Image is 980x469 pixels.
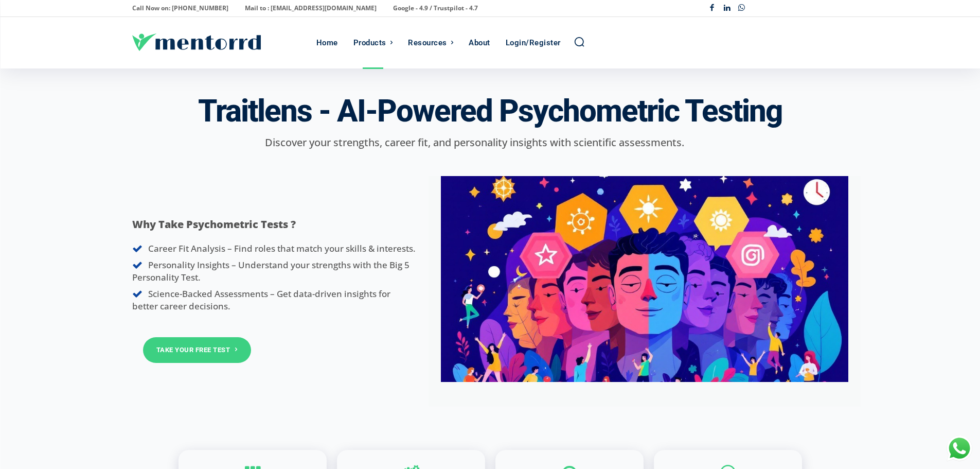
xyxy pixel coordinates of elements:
[947,436,972,461] div: Chat with Us
[574,36,585,47] a: Search
[143,337,251,362] a: Take Your Free Test
[132,33,311,51] a: Logo
[506,17,561,68] div: Login/Register
[311,17,343,68] a: Home
[705,1,720,16] a: Facebook
[501,17,566,68] a: Login/Register
[408,17,447,68] div: Resources
[132,217,385,232] p: Why Take Psychometric Tests ?
[348,17,398,68] a: Products
[245,1,377,15] p: Mail to : [EMAIL_ADDRESS][DOMAIN_NAME]
[464,17,495,68] a: About
[316,17,338,68] div: Home
[148,242,416,254] span: Career Fit Analysis – Find roles that match your skills & interests.
[132,288,390,312] span: Science-Backed Assessments – Get data-driven insights for better career decisions.
[403,17,458,68] a: Resources
[734,1,749,16] a: Whatsapp
[353,17,386,68] div: Products
[198,94,782,128] h3: Traitlens - AI-Powered Psychometric Testing
[132,259,409,283] span: Personality Insights – Understand your strengths with the Big 5 Personality Test.
[720,1,735,16] a: Linkedin
[469,17,490,68] div: About
[393,1,478,15] p: Google - 4.9 / Trustpilot - 4.7
[132,1,228,15] p: Call Now on: [PHONE_NUMBER]
[132,135,817,150] p: Discover your strengths, career fit, and personality insights with scientific assessments.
